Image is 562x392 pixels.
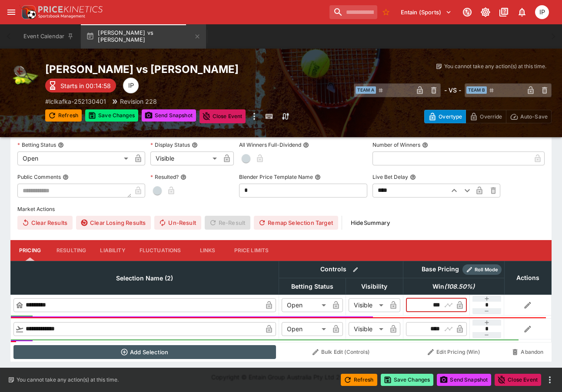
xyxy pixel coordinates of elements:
p: Copy To Clipboard [45,97,106,106]
button: Send Snapshot [142,109,196,122]
span: Re-Result [205,216,250,230]
h6: - VS - [444,86,461,95]
div: Base Pricing [418,264,462,275]
span: Team B [466,86,487,94]
button: Resulting [50,240,93,261]
input: search [329,5,377,19]
p: Number of Winners [372,141,420,148]
p: Live Bet Delay [372,173,408,181]
img: PriceKinetics [38,6,103,13]
button: Isaac Plummer [532,3,552,22]
button: Resulted? [180,174,186,180]
th: Actions [504,261,551,294]
p: Betting Status [17,141,56,148]
button: [PERSON_NAME] vs [PERSON_NAME] [81,24,206,49]
div: Open [282,322,329,336]
span: Team A [356,86,376,94]
em: ( 108.50 %) [444,281,475,292]
span: Win(108.50%) [423,281,484,292]
button: Clear Results [17,216,73,230]
div: Open [17,152,131,165]
img: Sportsbook Management [38,14,85,18]
button: Save Changes [85,109,138,122]
button: HideSummary [346,216,395,230]
button: Liability [93,240,132,261]
button: Close Event [495,374,541,386]
label: Market Actions [17,203,545,216]
p: Display Status [150,141,190,148]
div: Start From [424,110,552,123]
p: Public Comments [17,173,61,181]
button: No Bookmarks [379,5,393,19]
button: Toggle light/dark mode [478,4,493,20]
button: Bulk Edit (Controls) [281,345,400,359]
button: Public Comments [63,174,69,180]
button: Un-Result [154,216,201,230]
p: Overtype [439,112,462,121]
button: Documentation [496,4,512,20]
h2: Copy To Clipboard [45,63,341,76]
p: All Winners Full-Dividend [239,141,301,148]
div: Open [282,298,329,312]
p: You cannot take any action(s) at this time. [444,63,546,70]
div: Visible [349,322,386,336]
button: Bulk edit [350,264,361,275]
span: Betting Status [282,281,343,292]
button: Event Calendar [18,24,79,49]
span: Selection Name (2) [106,273,183,283]
button: Pricing [10,240,50,261]
button: Close Event [200,109,246,123]
button: Refresh [45,109,82,122]
button: Select Tenant [396,5,457,19]
p: Override [480,112,502,121]
img: tennis.png [10,63,38,90]
p: You cannot take any action(s) at this time. [17,376,119,384]
button: All Winners Full-Dividend [303,142,309,148]
button: Clear Losing Results [76,216,151,230]
p: Starts in 00:14:58 [60,81,111,90]
button: Auto-Save [506,110,552,123]
p: Auto-Save [520,112,548,121]
div: Visible [150,152,220,165]
p: Resulted? [150,173,179,181]
p: Revision 228 [120,97,157,106]
button: Remap Selection Target [254,216,338,230]
img: PriceKinetics Logo [19,3,37,21]
button: Blender Price Template Name [315,174,321,180]
button: open drawer [3,4,19,20]
div: Show/hide Price Roll mode configuration. [462,264,502,275]
button: Send Snapshot [437,374,491,386]
th: Controls [279,261,403,278]
button: Connected to PK [459,4,475,20]
span: Visibility [352,281,397,292]
div: Visible [349,298,386,312]
button: more [545,375,555,385]
button: Notifications [514,4,530,20]
div: Isaac Plummer [123,78,139,93]
button: Refresh [341,374,377,386]
p: Blender Price Template Name [239,173,313,181]
button: Live Bet Delay [410,174,416,180]
button: more [249,109,259,123]
button: Price Limits [227,240,276,261]
button: Add Selection [13,345,276,359]
button: Links [188,240,227,261]
div: Isaac Plummer [535,5,549,19]
span: Roll Mode [471,266,502,273]
button: Edit Pricing (Win) [406,345,502,359]
button: Abandon [507,345,549,359]
button: Number of Winners [422,142,428,148]
button: Betting Status [58,142,64,148]
button: Save Changes [381,374,434,386]
button: Fluctuations [133,240,188,261]
button: Display Status [192,142,198,148]
button: Overtype [424,110,466,123]
button: Override [466,110,506,123]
